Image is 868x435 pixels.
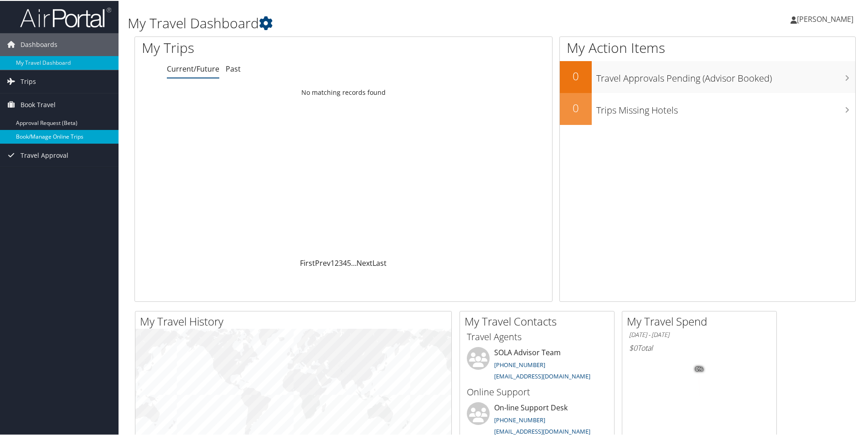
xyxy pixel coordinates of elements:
a: 0Travel Approvals Pending (Advisor Booked) [560,60,855,92]
a: 2 [335,257,339,267]
h1: My Trips [142,37,372,57]
span: Trips [21,69,36,92]
h3: Trips Missing Hotels [596,98,855,116]
h2: 0 [560,99,592,115]
a: 3 [339,257,343,267]
a: Prev [315,257,331,267]
a: Next [356,257,372,267]
a: [PERSON_NAME] [790,5,863,32]
span: Book Travel [21,93,56,115]
h1: My Travel Dashboard [128,13,618,32]
a: First [300,257,315,267]
span: … [351,257,356,267]
h2: My Travel History [140,313,451,328]
a: [PHONE_NUMBER] [494,360,545,368]
a: Past [226,63,241,73]
h3: Online Support [467,385,607,398]
h6: [DATE] - [DATE] [629,330,770,338]
td: No matching records found [135,83,552,100]
h2: My Travel Contacts [465,313,614,328]
a: 0Trips Missing Hotels [560,92,855,124]
span: [PERSON_NAME] [797,13,853,23]
h3: Travel Approvals Pending (Advisor Booked) [596,67,855,84]
span: Dashboards [21,32,57,55]
a: 4 [343,257,347,267]
h2: 0 [560,67,592,83]
a: [EMAIL_ADDRESS][DOMAIN_NAME] [494,371,590,379]
a: 5 [347,257,351,267]
h1: My Action Items [560,37,855,57]
h3: Travel Agents [467,330,607,342]
h2: My Travel Spend [627,313,776,328]
a: Current/Future [167,63,219,73]
span: $0 [629,342,637,352]
h6: Total [629,342,770,352]
img: airportal-logo.png [20,6,111,27]
a: 1 [331,257,335,267]
a: [EMAIL_ADDRESS][DOMAIN_NAME] [494,426,590,435]
a: [PHONE_NUMBER] [494,415,545,423]
tspan: 0% [696,366,703,371]
a: Last [372,257,387,267]
li: SOLA Advisor Team [462,346,612,383]
span: Travel Approval [21,143,68,166]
